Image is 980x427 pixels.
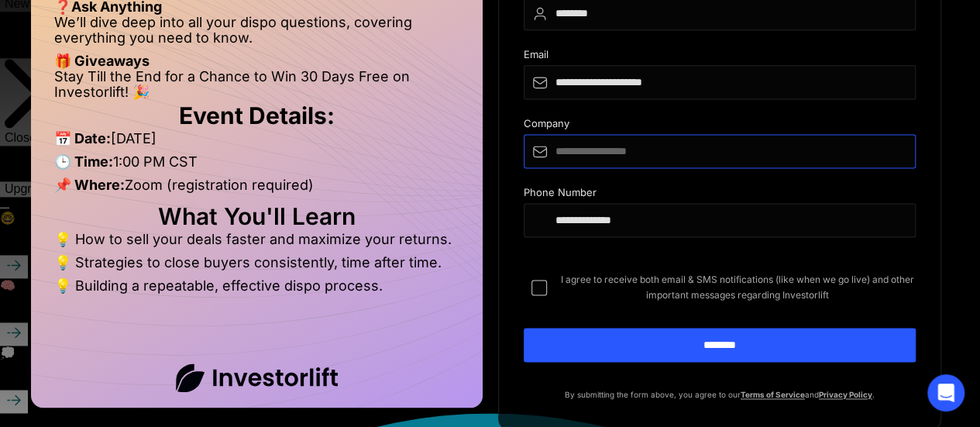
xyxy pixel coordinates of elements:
li: 💡 Strategies to close buyers consistently, time after time. [54,255,459,278]
div: Open Intercom Messenger [927,374,965,412]
div: Phone Number [524,187,916,203]
li: 💡 Building a repeatable, effective dispo process. [54,278,459,294]
strong: 🕒 Time: [54,153,113,170]
strong: 🎁 Giveaways [54,53,150,69]
strong: Event Details: [179,102,335,129]
li: Stay Till the End for a Chance to Win 30 Days Free on Investorlift! 🎉 [54,69,459,100]
div: Company [524,118,916,134]
a: Privacy Policy [819,390,872,399]
p: By submitting the form above, you agree to our and . [524,387,916,402]
div: Email [524,49,916,65]
h2: What You'll Learn [54,208,459,224]
li: 💡 How to sell your deals faster and maximize your returns. [54,232,459,255]
a: Terms of Service [741,390,805,399]
li: 1:00 PM CST [54,154,459,177]
li: We’ll dive deep into all your dispo questions, covering everything you need to know. [54,15,459,53]
li: Zoom (registration required) [54,177,459,201]
li: [DATE] [54,131,459,154]
span: I agree to receive both email & SMS notifications (like when we go live) and other important mess... [559,272,916,303]
strong: 📅 Date: [54,130,111,146]
strong: 📌 Where: [54,177,125,193]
